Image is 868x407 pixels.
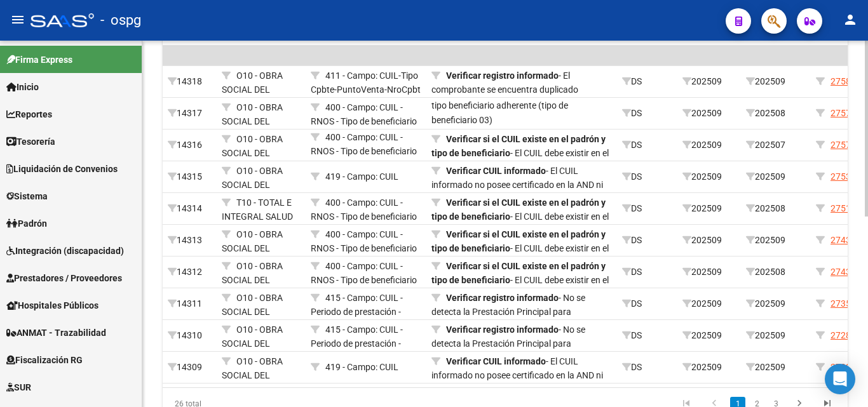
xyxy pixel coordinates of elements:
span: O10 - OBRA SOCIAL DEL PERSONAL GRAFICO [222,229,283,283]
div: 202509 [682,297,736,311]
span: - No se detecta la Prestación Principal para Alimentación y/o Transporte [431,324,585,364]
div: DS [622,360,672,375]
div: 14313 [168,233,212,248]
strong: Verificar si el CUIL existe en el padrón y tipo de beneficiario [431,134,606,159]
strong: Verificar registro informado [446,293,559,303]
div: 202508 [746,106,806,121]
div: 202509 [682,265,736,279]
div: 14309 [168,360,212,375]
div: 14314 [168,201,212,216]
div: 202509 [746,170,806,184]
div: 14316 [168,138,212,152]
div: 202509 [682,360,736,375]
span: ANMAT - Trazabilidad [6,326,106,340]
strong: Verificar si el CUIL existe en el padrón y tipo de beneficiario [431,261,606,286]
div: Open Intercom Messenger [825,364,855,394]
div: DS [622,297,672,311]
span: - ospg [100,6,141,34]
span: Sistema [6,189,48,203]
strong: Verificar registro informado [446,324,559,335]
span: SUR [6,380,31,394]
strong: Verificar registro informado [446,70,559,81]
div: 202509 [682,106,736,121]
span: O10 - OBRA SOCIAL DEL PERSONAL GRAFICO [222,261,283,314]
div: DS [622,74,672,89]
strong: Verificar si el CUIL existe en el padrón y tipo de beneficiario [431,197,606,222]
div: 202509 [682,170,736,184]
mat-icon: person [843,12,858,27]
div: 202509 [682,328,736,343]
div: 14317 [168,106,212,121]
span: O10 - OBRA SOCIAL DEL PERSONAL GRAFICO [222,324,283,378]
strong: Verificar CUIL informado [446,166,546,176]
div: DS [622,265,672,279]
span: - El comprobante se encuentra duplicado [431,70,578,95]
span: Prestadores / Proveedores [6,271,122,285]
span: - El CUIL debe existir en el padrón de la Obra Social, y no debe ser del tipo beneficiario adhere... [431,261,609,329]
mat-icon: menu [10,12,25,27]
span: Inicio [6,80,39,94]
div: 14315 [168,170,212,184]
div: 202509 [746,360,806,375]
div: DS [622,328,672,343]
span: Integración (discapacidad) [6,244,124,258]
div: 14310 [168,328,212,343]
div: 202509 [682,233,736,248]
strong: Verificar si el CUIL existe en el padrón y tipo de beneficiario [431,229,606,254]
span: - El CUIL debe existir en el padrón de la Obra Social, y no debe ser del tipo beneficiario adhere... [431,229,609,297]
div: DS [622,138,672,152]
div: 202509 [746,328,806,343]
span: Liquidación de Convenios [6,162,118,176]
span: O10 - OBRA SOCIAL DEL PERSONAL GRAFICO [222,166,283,219]
span: Reportes [6,107,52,121]
span: Padrón [6,217,47,230]
span: O10 - OBRA SOCIAL DEL PERSONAL GRAFICO [222,102,283,156]
div: DS [622,233,672,248]
span: - No se detecta la Prestación Principal para Alimentación y/o Transporte [431,293,585,332]
div: 202509 [746,297,806,311]
span: 419 - Campo: CUIL [325,362,398,372]
div: DS [622,106,672,121]
span: T10 - TOTAL E INTEGRAL SALUD [222,197,293,222]
div: 202508 [746,265,806,279]
span: 411 - Campo: CUIL-Tipo Cpbte-PuntoVenta-NroCpbt [311,70,421,95]
span: - El CUIL informado no posee certificado en la AND ni ha sido digitalizado a través del Sistema Ú... [431,166,603,219]
span: O10 - OBRA SOCIAL DEL PERSONAL GRAFICO [222,134,283,187]
span: O10 - OBRA SOCIAL DEL PERSONAL GRAFICO [222,293,283,346]
span: 415 - Campo: CUIL - Periodo de prestación - Código de practica [311,324,403,364]
span: Hospitales Públicos [6,298,98,312]
div: DS [622,170,672,184]
span: O10 - OBRA SOCIAL DEL PERSONAL GRAFICO [222,70,283,124]
strong: Verificar CUIL informado [446,356,546,366]
div: 14318 [168,74,212,89]
div: 202509 [746,74,806,89]
div: 14311 [168,297,212,311]
div: 202509 [682,138,736,152]
span: 400 - Campo: CUIL - RNOS - Tipo de beneficiario [311,261,417,286]
div: DS [622,201,672,216]
span: 419 - Campo: CUIL [325,171,398,182]
span: 400 - Campo: CUIL - RNOS - Tipo de beneficiario [311,132,417,157]
span: - El CUIL debe existir en el padrón de la Obra Social, y no debe ser del tipo beneficiario adhere... [431,134,609,202]
span: Fiscalización RG [6,353,83,367]
div: 202508 [746,201,806,216]
span: - El CUIL debe existir en el padrón de la Obra Social, y no debe ser del tipo beneficiario adhere... [431,197,609,265]
span: 415 - Campo: CUIL - Periodo de prestación - Código de practica [311,293,403,332]
span: 400 - Campo: CUIL - RNOS - Tipo de beneficiario [311,197,417,222]
div: 14312 [168,265,212,279]
span: 400 - Campo: CUIL - RNOS - Tipo de beneficiario [311,229,417,254]
span: Firma Express [6,53,72,67]
span: 400 - Campo: CUIL - RNOS - Tipo de beneficiario [311,102,417,127]
span: Tesorería [6,135,55,149]
div: 202507 [746,138,806,152]
div: 202509 [746,233,806,248]
div: 202509 [682,201,736,216]
div: 202509 [682,74,736,89]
